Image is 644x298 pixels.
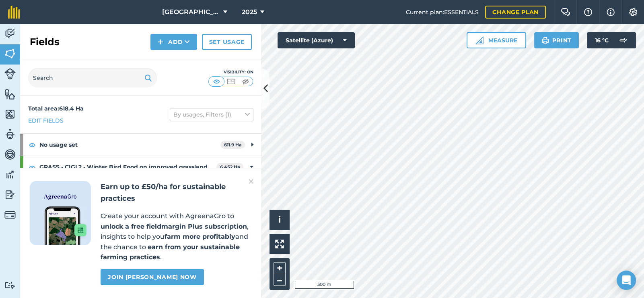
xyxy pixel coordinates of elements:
[242,7,257,17] span: 2025
[4,108,16,120] img: svg+xml;base64,PHN2ZyB4bWxucz0iaHR0cDovL3d3dy53My5vcmcvMjAwMC9zdmciIHdpZHRoPSI1NiIgaGVpZ2h0PSI2MC...
[617,271,636,290] div: Open Intercom Messenger
[628,8,638,16] img: A cog icon
[208,69,253,75] div: Visibility: On
[4,48,16,60] img: svg+xml;base64,PHN2ZyB4bWxucz0iaHR0cDovL3d3dy53My5vcmcvMjAwMC9zdmciIHdpZHRoPSI1NiIgaGVpZ2h0PSI2MC...
[595,32,609,48] span: 16 ° C
[39,134,220,156] strong: No usage set
[144,73,152,83] img: svg+xml;base64,PHN2ZyB4bWxucz0iaHR0cDovL3d3dy53My5vcmcvMjAwMC9zdmciIHdpZHRoPSIxOSIgaGVpZ2h0PSIyNC...
[467,32,526,48] button: Measure
[4,128,16,140] img: svg+xml;base64,PD94bWwgdmVyc2lvbj0iMS4wIiBlbmNvZGluZz0idXRmLTgiPz4KPCEtLSBHZW5lcmF0b3I6IEFkb2JlIE...
[561,8,570,16] img: Two speech bubbles overlapping with the left bubble in the forefront
[29,140,36,150] img: svg+xml;base64,PHN2ZyB4bWxucz0iaHR0cDovL3d3dy53My5vcmcvMjAwMC9zdmciIHdpZHRoPSIxOCIgaGVpZ2h0PSIyNC...
[20,134,261,156] div: No usage set611.9 Ha
[101,243,240,261] strong: earn from your sustainable farming practices
[274,262,286,274] button: +
[20,156,261,178] div: GRASS - CIGL2 - Winter Bird Food on improved grassland6.452 Ha
[4,189,16,201] img: svg+xml;base64,PD94bWwgdmVyc2lvbj0iMS4wIiBlbmNvZGluZz0idXRmLTgiPz4KPCEtLSBHZW5lcmF0b3I6IEFkb2JlIE...
[278,215,281,225] span: i
[29,163,36,172] img: svg+xml;base64,PHN2ZyB4bWxucz0iaHR0cDovL3d3dy53My5vcmcvMjAwMC9zdmciIHdpZHRoPSIxOCIgaGVpZ2h0PSIyNC...
[101,223,247,230] strong: unlock a free fieldmargin Plus subscription
[39,156,216,178] strong: GRASS - CIGL2 - Winter Bird Food on improved grassland
[4,68,16,79] img: svg+xml;base64,PD94bWwgdmVyc2lvbj0iMS4wIiBlbmNvZGluZz0idXRmLTgiPz4KPCEtLSBHZW5lcmF0b3I6IEFkb2JlIE...
[485,6,546,19] a: Change plan
[475,36,484,44] img: Ruler icon
[583,8,593,16] img: A question mark icon
[162,7,220,17] span: [GEOGRAPHIC_DATA]
[224,142,242,148] strong: 611.9 Ha
[170,108,253,121] button: By usages, Filters (1)
[158,37,163,47] img: svg+xml;base64,PHN2ZyB4bWxucz0iaHR0cDovL3d3dy53My5vcmcvMjAwMC9zdmciIHdpZHRoPSIxNCIgaGVpZ2h0PSIyNC...
[534,32,579,48] button: Print
[101,269,204,285] a: Join [PERSON_NAME] now
[30,35,60,48] h2: Fields
[241,77,251,85] img: svg+xml;base64,PHN2ZyB4bWxucz0iaHR0cDovL3d3dy53My5vcmcvMjAwMC9zdmciIHdpZHRoPSI1MCIgaGVpZ2h0PSI0MC...
[45,206,86,245] img: Screenshot of the Gro app
[226,77,236,85] img: svg+xml;base64,PHN2ZyB4bWxucz0iaHR0cDovL3d3dy53My5vcmcvMjAwMC9zdmciIHdpZHRoPSI1MCIgaGVpZ2h0PSI0MC...
[101,211,252,263] p: Create your account with AgreenaGro to , insights to help you and the chance to .
[4,148,16,160] img: svg+xml;base64,PD94bWwgdmVyc2lvbj0iMS4wIiBlbmNvZGluZz0idXRmLTgiPz4KPCEtLSBHZW5lcmF0b3I6IEFkb2JlIE...
[4,281,16,289] img: svg+xml;base64,PD94bWwgdmVyc2lvbj0iMS4wIiBlbmNvZGluZz0idXRmLTgiPz4KPCEtLSBHZW5lcmF0b3I6IEFkb2JlIE...
[278,32,355,48] button: Satellite (Azure)
[587,32,636,48] button: 16 °C
[165,233,235,240] strong: farm more profitably
[150,34,197,50] button: Add
[274,274,286,286] button: –
[8,6,20,19] img: fieldmargin Logo
[202,34,252,50] a: Set usage
[101,181,252,204] h2: Earn up to £50/ha for sustainable practices
[4,27,16,40] img: svg+xml;base64,PD94bWwgdmVyc2lvbj0iMS4wIiBlbmNvZGluZz0idXRmLTgiPz4KPCEtLSBHZW5lcmF0b3I6IEFkb2JlIE...
[615,32,631,48] img: svg+xml;base64,PD94bWwgdmVyc2lvbj0iMS4wIiBlbmNvZGluZz0idXRmLTgiPz4KPCEtLSBHZW5lcmF0b3I6IEFkb2JlIE...
[4,169,16,181] img: svg+xml;base64,PD94bWwgdmVyc2lvbj0iMS4wIiBlbmNvZGluZz0idXRmLTgiPz4KPCEtLSBHZW5lcmF0b3I6IEFkb2JlIE...
[212,77,222,85] img: svg+xml;base64,PHN2ZyB4bWxucz0iaHR0cDovL3d3dy53My5vcmcvMjAwMC9zdmciIHdpZHRoPSI1MCIgaGVpZ2h0PSI0MC...
[406,8,479,17] span: Current plan : ESSENTIALS
[275,240,284,248] img: Four arrows, one pointing top left, one top right, one bottom right and the last bottom left
[4,209,16,221] img: svg+xml;base64,PD94bWwgdmVyc2lvbj0iMS4wIiBlbmNvZGluZz0idXRmLTgiPz4KPCEtLSBHZW5lcmF0b3I6IEFkb2JlIE...
[220,164,240,170] strong: 6.452 Ha
[28,105,84,112] strong: Total area : 618.4 Ha
[270,210,290,230] button: i
[607,7,615,17] img: svg+xml;base64,PHN2ZyB4bWxucz0iaHR0cDovL3d3dy53My5vcmcvMjAwMC9zdmciIHdpZHRoPSIxNyIgaGVpZ2h0PSIxNy...
[28,68,157,88] input: Search
[249,177,253,186] img: svg+xml;base64,PHN2ZyB4bWxucz0iaHR0cDovL3d3dy53My5vcmcvMjAwMC9zdmciIHdpZHRoPSIyMiIgaGVpZ2h0PSIzMC...
[4,88,16,100] img: svg+xml;base64,PHN2ZyB4bWxucz0iaHR0cDovL3d3dy53My5vcmcvMjAwMC9zdmciIHdpZHRoPSI1NiIgaGVpZ2h0PSI2MC...
[28,116,64,125] a: Edit fields
[541,35,549,45] img: svg+xml;base64,PHN2ZyB4bWxucz0iaHR0cDovL3d3dy53My5vcmcvMjAwMC9zdmciIHdpZHRoPSIxOSIgaGVpZ2h0PSIyNC...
